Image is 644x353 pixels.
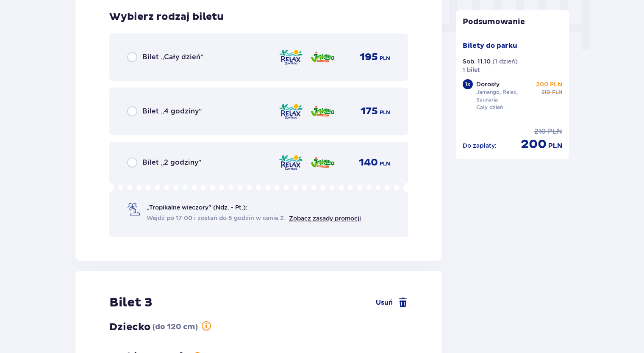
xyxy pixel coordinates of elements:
h4: Wybierz rodzaj biletu [109,11,224,23]
p: ( do 120 cm ) [153,322,198,332]
p: Bilety do parku [463,41,517,50]
img: Relax [278,48,303,66]
span: 195 [360,51,378,63]
img: Relax [278,102,303,120]
span: PLN [380,109,390,116]
span: Bilet „Cały dzień” [142,52,203,62]
span: Bilet „4 godziny” [142,107,202,116]
span: 210 [541,88,550,96]
img: Relax [278,154,303,171]
p: Dorosły [476,80,500,88]
p: Sob. 11.10 [463,57,491,66]
span: „Tropikalne wieczory" (Ndz. - Pt.): [147,203,247,212]
span: Wejdź po 17:00 i zostań do 5 godzin w cenie 2. [147,214,286,222]
h3: Bilet 3 [109,295,153,311]
span: PLN [380,55,390,62]
p: 200 PLN [536,80,562,88]
span: 200 [521,136,547,152]
span: 175 [361,105,378,118]
span: Bilet „2 godziny” [142,158,201,167]
p: Jamango, Relax, Saunaria [476,88,535,104]
p: Do zapłaty : [463,141,497,150]
img: Jamango [310,154,335,171]
span: PLN [380,160,390,168]
img: Jamango [310,48,335,66]
img: Jamango [310,102,335,120]
p: Cały dzień [476,104,503,111]
p: 1 bilet [463,66,480,74]
span: PLN [552,88,562,96]
span: 210 [534,127,546,136]
div: 1 x [463,79,473,89]
span: Usuń [376,298,393,308]
span: 140 [359,156,378,169]
a: Zobacz zasady promocji [289,215,361,222]
p: Dziecko [109,321,151,334]
span: PLN [548,127,562,136]
p: Podsumowanie [456,17,569,27]
span: PLN [548,141,562,151]
a: Usuń [376,298,408,308]
p: ( 1 dzień ) [492,57,518,66]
